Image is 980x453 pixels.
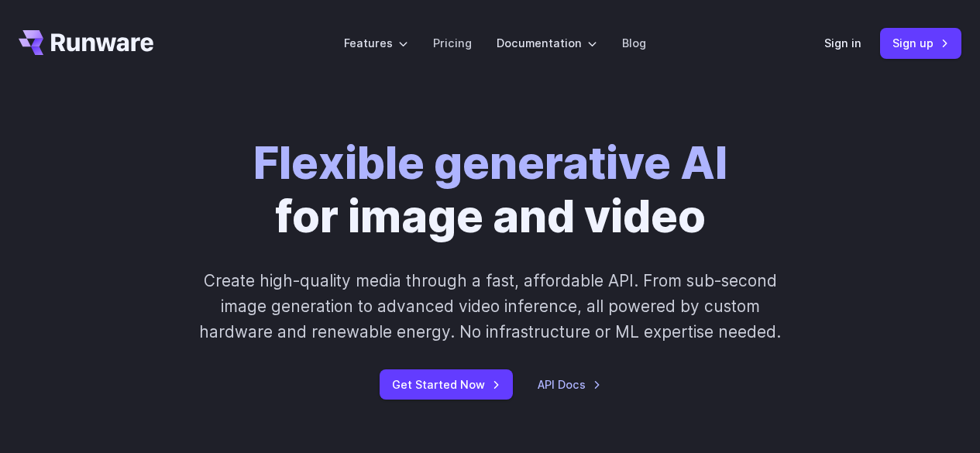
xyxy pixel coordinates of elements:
p: Create high-quality media through a fast, affordable API. From sub-second image generation to adv... [188,268,792,345]
a: API Docs [538,376,601,393]
label: Features [344,34,408,52]
a: Blog [622,34,646,52]
label: Documentation [497,34,597,52]
a: Pricing [433,34,472,52]
a: Go to / [19,30,153,55]
h1: for image and video [253,136,727,243]
a: Get Started Now [380,369,513,400]
strong: Flexible generative AI [253,136,727,190]
a: Sign up [880,28,961,58]
a: Sign in [824,34,861,52]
